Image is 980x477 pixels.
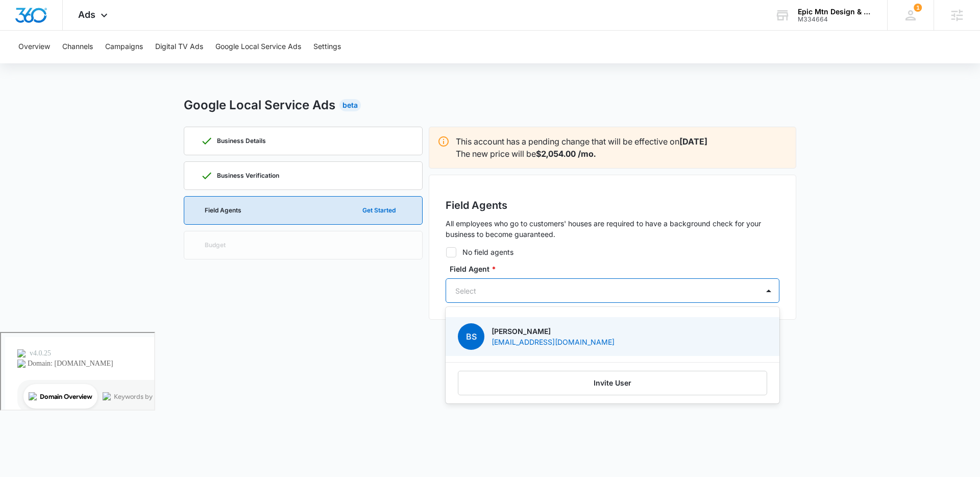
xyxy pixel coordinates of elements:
[458,323,484,350] span: BS
[492,326,615,337] p: [PERSON_NAME]
[798,8,872,16] div: account name
[536,149,596,159] strong: $2,054.00 /mo.
[28,59,36,67] img: tab_domain_overview_orange.svg
[446,198,779,213] h2: Field Agents
[492,337,615,347] p: [EMAIL_ADDRESS][DOMAIN_NAME]
[113,60,172,67] div: Keywords by Traffic
[27,27,112,35] div: Domain: [DOMAIN_NAME]
[679,136,707,147] strong: [DATE]
[446,247,779,257] label: No field agents
[798,16,872,23] div: account id
[217,138,266,144] p: Business Details
[16,27,24,35] img: website_grey.svg
[339,99,361,111] div: Beta
[215,31,301,63] button: Google Local Service Ads
[184,127,423,155] a: Business Details
[184,196,423,225] a: Field AgentsGet Started
[313,31,341,63] button: Settings
[155,31,203,63] button: Digital TV Ads
[39,60,91,67] div: Domain Overview
[914,4,922,12] div: notifications count
[456,135,788,148] p: This account has a pending change that will be effective on
[205,207,241,213] p: Field Agents
[352,198,406,223] button: Get Started
[29,16,50,25] div: v 4.0.25
[446,218,779,240] p: All employees who go to customers' houses are required to have a background check for your busine...
[184,161,423,190] a: Business Verification
[456,148,596,160] p: The new price will be
[914,4,922,12] span: 1
[62,31,93,63] button: Channels
[18,31,50,63] button: Overview
[184,96,335,114] h2: Google Local Service Ads
[102,59,110,67] img: tab_keywords_by_traffic_grey.svg
[16,16,24,25] img: logo_orange.svg
[450,264,783,274] label: Field Agent
[78,9,95,20] span: Ads
[458,371,767,395] button: Invite User
[217,173,279,179] p: Business Verification
[105,31,143,63] button: Campaigns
